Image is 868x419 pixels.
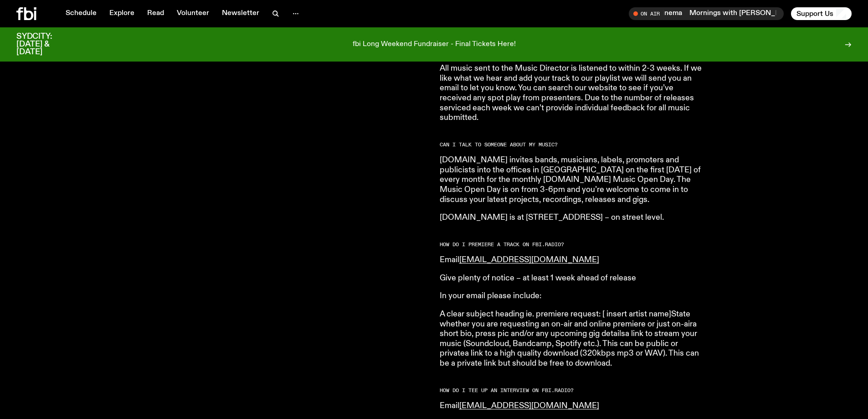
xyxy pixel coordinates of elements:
h2: HOW DO I PREMIERE A TRACK ON FB i. RADIO? [440,242,702,247]
a: [EMAIL_ADDRESS][DOMAIN_NAME] [459,256,599,264]
a: Newsletter [216,7,265,20]
p: Email [440,401,702,411]
h2: CAN I TALK TO SOMEONE ABOUT MY MUSIC? [440,142,702,147]
p: Email [440,255,702,265]
p: fbi Long Weekend Fundraiser - Final Tickets Here! [353,41,516,49]
p: Give plenty of notice – at least 1 week ahead of release [440,274,702,284]
a: [EMAIL_ADDRESS][DOMAIN_NAME] [459,402,599,410]
p: [DOMAIN_NAME] is at [STREET_ADDRESS] – on street level. [440,213,702,223]
button: On AirMornings with [PERSON_NAME] / absolute cinemaMornings with [PERSON_NAME] / absolute cinema [629,7,784,20]
p: All music sent to the Music Director is listened to within 2-3 weeks. If we like what we hear and... [440,64,702,123]
p: In your email please include: [440,291,702,301]
span: Support Us [796,10,833,18]
h2: HOW DO I TEE UP AN INTERVIEW ON FB i. RADIO? [440,388,702,393]
a: Read [142,7,169,20]
a: Volunteer [171,7,215,20]
h3: SYDCITY: [DATE] & [DATE] [16,33,75,56]
p: [DOMAIN_NAME] invites bands, musicians, labels, promoters and publicists into the offices in [GEO... [440,155,702,205]
button: Support Us [791,7,852,20]
a: Schedule [60,7,102,20]
a: Explore [104,7,140,20]
p: A clear subject heading ie. premiere request: [ insert artist name]State whether you are requesti... [440,310,702,369]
